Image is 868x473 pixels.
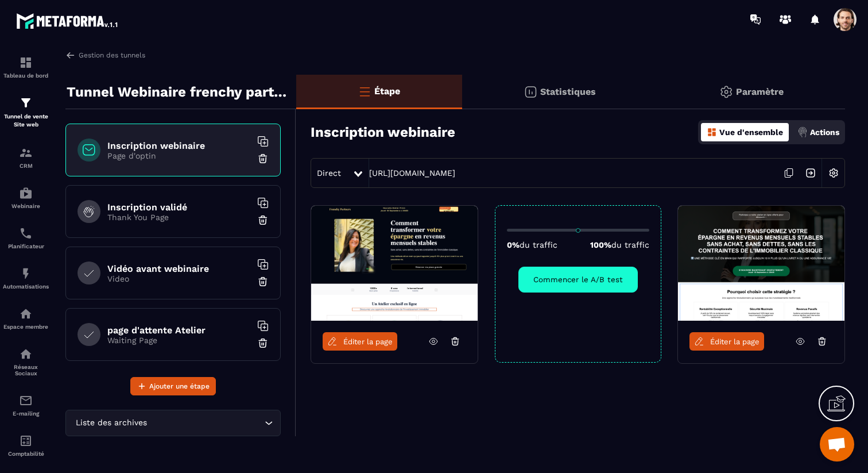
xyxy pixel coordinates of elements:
[19,186,33,200] img: automations
[3,339,49,385] a: social-networksocial-networkRéseaux Sociaux
[107,274,251,283] p: Video
[19,226,33,240] img: scheduler
[65,410,281,436] div: Search for option
[107,202,251,213] h6: Inscription validé
[3,385,49,425] a: emailemailE-mailing
[3,87,49,137] a: formationformationTunnel de vente Site web
[3,243,49,249] p: Planificateur
[3,137,49,178] a: formationformationCRM
[518,267,638,293] button: Commencer le A/B test
[19,434,33,448] img: accountant
[3,451,49,457] p: Comptabilité
[73,417,149,429] span: Liste des archives
[323,332,397,351] a: Éditer la page
[3,324,49,330] p: Espace membre
[257,337,269,349] img: trash
[520,240,557,249] span: du traffic
[149,380,210,392] span: Ajouter une étape
[107,140,251,151] h6: Inscription webinaire
[3,364,49,376] p: Réseaux Sociaux
[3,283,49,290] p: Automatisations
[820,427,854,462] a: Ouvrir le chat
[19,146,33,160] img: formation
[107,263,251,274] h6: Vidéo avant webinaire
[810,128,839,137] p: Actions
[19,307,33,321] img: automations
[374,86,400,97] p: Étape
[107,336,251,345] p: Waiting Page
[19,56,33,70] img: formation
[311,124,455,140] h3: Inscription webinaire
[719,128,783,137] p: Vue d'ensemble
[19,394,33,407] img: email
[611,240,649,249] span: du traffic
[797,127,808,137] img: actions.d6e523a2.png
[823,162,844,184] img: setting-w.858f3a88.svg
[149,417,262,429] input: Search for option
[107,213,251,222] p: Thank You Page
[3,178,49,218] a: automationsautomationsWebinaire
[3,113,49,129] p: Tunnel de vente Site web
[540,86,596,97] p: Statistiques
[590,240,649,249] p: 100%
[3,410,49,417] p: E-mailing
[800,162,821,184] img: arrow-next.bcc2205e.svg
[65,50,76,60] img: arrow
[257,214,269,226] img: trash
[707,127,717,137] img: dashboard-orange.40269519.svg
[3,203,49,209] p: Webinaire
[65,50,145,60] a: Gestion des tunnels
[678,206,844,321] img: image
[3,163,49,169] p: CRM
[3,258,49,298] a: automationsautomationsAutomatisations
[19,347,33,361] img: social-network
[130,377,216,395] button: Ajouter une étape
[107,325,251,336] h6: page d'attente Atelier
[3,72,49,79] p: Tableau de bord
[369,168,455,178] a: [URL][DOMAIN_NAME]
[689,332,764,351] a: Éditer la page
[16,10,119,31] img: logo
[257,276,269,287] img: trash
[19,267,33,280] img: automations
[343,337,393,346] span: Éditer la page
[736,86,784,97] p: Paramètre
[311,206,478,321] img: image
[107,151,251,160] p: Page d'optin
[710,337,759,346] span: Éditer la page
[507,240,557,249] p: 0%
[19,96,33,110] img: formation
[317,168,341,178] span: Direct
[3,218,49,258] a: schedulerschedulerPlanificateur
[3,47,49,87] a: formationformationTableau de bord
[358,84,371,98] img: bars-o.4a397970.svg
[719,85,733,99] img: setting-gr.5f69749f.svg
[3,298,49,339] a: automationsautomationsEspace membre
[3,425,49,466] a: accountantaccountantComptabilité
[67,80,288,103] p: Tunnel Webinaire frenchy partners
[257,153,269,164] img: trash
[524,85,537,99] img: stats.20deebd0.svg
